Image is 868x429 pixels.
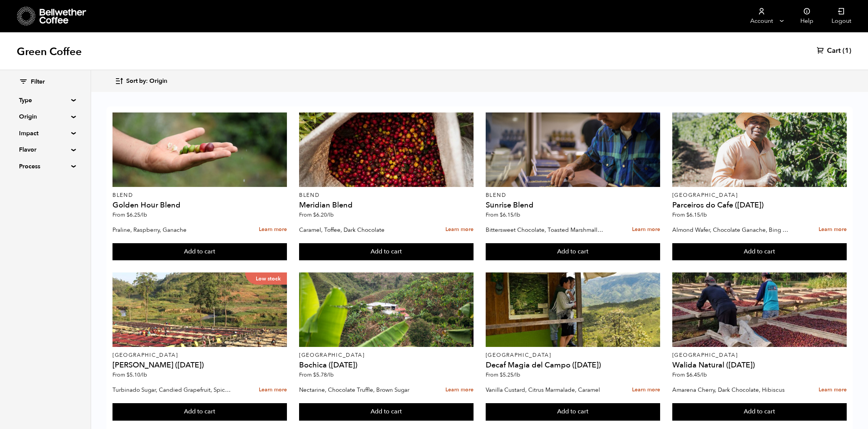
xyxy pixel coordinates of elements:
bdi: 5.78 [313,371,334,378]
a: Learn more [259,222,287,238]
a: Learn more [632,382,660,398]
span: $ [127,371,130,378]
span: From [299,211,334,218]
summary: Process [19,162,71,171]
span: $ [127,211,130,218]
span: From [672,211,707,218]
bdi: 6.25 [127,211,147,218]
bdi: 5.10 [127,371,147,378]
h4: Golden Hour Blend [112,201,287,209]
summary: Impact [19,129,71,138]
h1: Green Coffee [17,45,82,59]
span: Filter [31,78,45,86]
h4: Bochica ([DATE]) [299,361,474,369]
p: [GEOGRAPHIC_DATA] [486,353,660,358]
span: /lb [327,211,334,218]
p: Praline, Raspberry, Ganache [112,224,231,236]
span: $ [313,371,316,378]
summary: Origin [19,112,71,121]
a: Cart (1) [817,46,851,55]
a: Learn more [259,382,287,398]
bdi: 5.25 [500,371,520,378]
span: $ [686,371,689,378]
h4: Decaf Magia del Campo ([DATE]) [486,361,660,369]
span: /lb [140,211,147,218]
p: [GEOGRAPHIC_DATA] [672,353,847,358]
p: Blend [112,193,287,198]
span: /lb [327,371,334,378]
span: From [486,371,520,378]
button: Add to cart [486,243,660,261]
p: Low stock [245,272,287,285]
p: Blend [299,193,474,198]
bdi: 6.15 [686,211,707,218]
span: /lb [700,211,707,218]
a: Low stock [112,272,287,347]
bdi: 6.20 [313,211,334,218]
button: Add to cart [486,403,660,421]
span: /lb [140,371,147,378]
a: Learn more [632,222,660,238]
p: [GEOGRAPHIC_DATA] [112,353,287,358]
summary: Flavor [19,145,71,154]
span: From [299,371,334,378]
p: Blend [486,193,660,198]
button: Add to cart [672,403,847,421]
p: Turbinado Sugar, Candied Grapefruit, Spiced Plum [112,384,231,396]
span: From [112,211,147,218]
h4: Walida Natural ([DATE]) [672,361,847,369]
button: Sort by: Origin [115,72,167,90]
h4: Parceiros do Cafe ([DATE]) [672,201,847,209]
button: Add to cart [299,403,474,421]
span: $ [686,211,689,218]
a: Learn more [445,382,474,398]
span: $ [313,211,316,218]
span: Cart [827,46,841,55]
button: Add to cart [112,403,287,421]
a: Learn more [819,222,847,238]
span: /lb [513,211,520,218]
button: Add to cart [672,243,847,261]
button: Add to cart [112,243,287,261]
p: Vanilla Custard, Citrus Marmalade, Caramel [486,384,604,396]
p: Bittersweet Chocolate, Toasted Marshmallow, Candied Orange, Praline [486,224,604,236]
h4: Meridian Blend [299,201,474,209]
span: /lb [700,371,707,378]
p: Nectarine, Chocolate Truffle, Brown Sugar [299,384,418,396]
span: From [486,211,520,218]
p: Caramel, Toffee, Dark Chocolate [299,224,418,236]
button: Add to cart [299,243,474,261]
h4: Sunrise Blend [486,201,660,209]
p: [GEOGRAPHIC_DATA] [672,193,847,198]
span: From [112,371,147,378]
p: [GEOGRAPHIC_DATA] [299,353,474,358]
span: $ [500,211,503,218]
p: Amarena Cherry, Dark Chocolate, Hibiscus [672,384,791,396]
bdi: 6.45 [686,371,707,378]
span: Sort by: Origin [126,77,167,85]
span: (1) [843,46,851,55]
bdi: 6.15 [500,211,520,218]
a: Learn more [819,382,847,398]
p: Almond Wafer, Chocolate Ganache, Bing Cherry [672,224,791,236]
span: $ [500,371,503,378]
a: Learn more [445,222,474,238]
span: From [672,371,707,378]
h4: [PERSON_NAME] ([DATE]) [112,361,287,369]
summary: Type [19,96,71,105]
span: /lb [513,371,520,378]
